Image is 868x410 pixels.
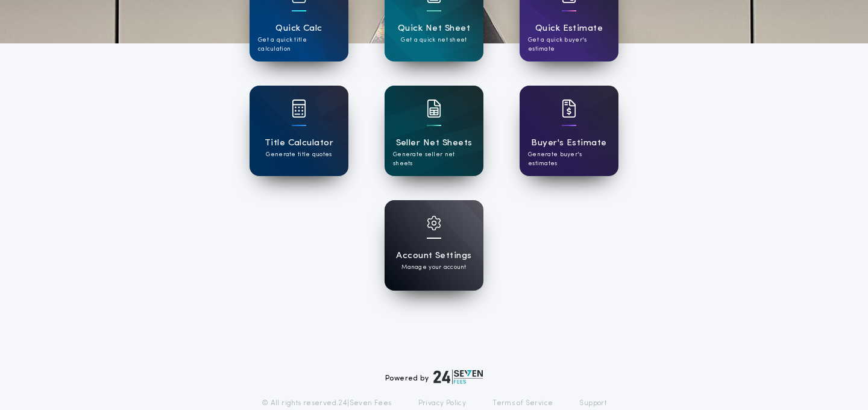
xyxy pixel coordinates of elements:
[385,370,483,384] div: Powered by
[258,36,340,54] p: Get a quick title calculation
[385,86,483,176] a: card iconSeller Net SheetsGenerate seller net sheets
[418,399,467,408] a: Privacy Policy
[398,22,470,36] h1: Quick Net Sheet
[535,22,603,36] h1: Quick Estimate
[520,86,618,176] a: card iconBuyer's EstimateGenerate buyer's estimates
[579,399,606,408] a: Support
[385,200,483,291] a: card iconAccount SettingsManage your account
[427,216,441,230] img: card icon
[562,99,576,118] img: card icon
[265,136,333,150] h1: Title Calculator
[433,370,483,384] img: logo
[250,86,348,176] a: card iconTitle CalculatorGenerate title quotes
[396,136,473,150] h1: Seller Net Sheets
[427,99,441,118] img: card icon
[492,399,553,408] a: Terms of Service
[528,36,610,54] p: Get a quick buyer's estimate
[401,36,467,45] p: Get a quick net sheet
[401,263,466,272] p: Manage your account
[531,136,606,150] h1: Buyer's Estimate
[275,22,322,36] h1: Quick Calc
[393,150,475,168] p: Generate seller net sheets
[528,150,610,168] p: Generate buyer's estimates
[262,399,392,408] p: © All rights reserved. 24|Seven Fees
[292,99,306,118] img: card icon
[396,249,471,263] h1: Account Settings
[266,150,332,159] p: Generate title quotes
